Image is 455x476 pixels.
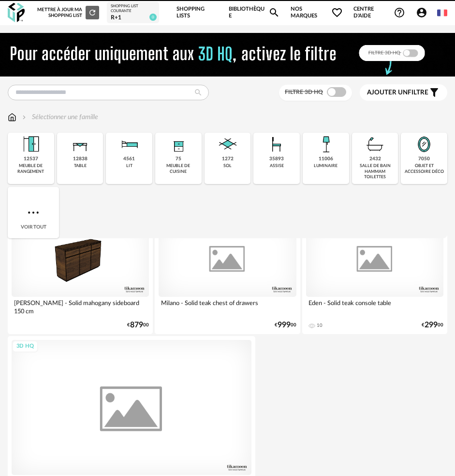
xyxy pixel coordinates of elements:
span: 999 [278,322,291,328]
span: filtre [367,89,428,97]
div: 10 [317,322,323,328]
div: Mettre à jour ma Shopping List [37,6,99,19]
span: Filter icon [428,87,440,98]
img: Literie.png [117,133,141,156]
span: Magnify icon [268,7,280,18]
img: svg+xml;base64,PHN2ZyB3aWR0aD0iMTYiIGhlaWdodD0iMTYiIHZpZXdCb3g9IjAgMCAxNiAxNiIgZmlsbD0ibm9uZSIgeG... [20,112,28,122]
img: Meuble%20de%20rangement.png [19,133,43,156]
div: 1272 [222,156,234,162]
div: 4561 [123,156,135,162]
div: lit [126,163,132,169]
div: 12537 [24,156,38,162]
span: 879 [130,322,143,328]
div: luminaire [314,163,338,169]
span: Help Circle Outline icon [394,7,405,18]
div: assise [270,163,284,169]
a: Shopping List courante r+1 0 [111,4,155,21]
div: meuble de rangement [11,163,51,174]
a: 3D HQ Milano - Solid teak chest of drawers €99900 [155,215,300,334]
img: Sol.png [216,133,239,156]
img: fr [437,8,447,18]
div: € 00 [127,322,149,328]
img: Rangement.png [167,133,190,156]
span: Refresh icon [88,10,97,15]
div: salle de bain hammam toilettes [355,163,396,180]
span: 0 [149,14,157,21]
div: [PERSON_NAME] - Solid mahogany sideboard 150 cm [12,297,149,316]
div: meuble de cuisine [158,163,199,174]
div: 35893 [269,156,284,162]
div: 12838 [73,156,88,162]
img: svg+xml;base64,PHN2ZyB3aWR0aD0iMTYiIGhlaWdodD0iMTciIHZpZXdCb3g9IjAgMCAxNiAxNyIgZmlsbD0ibm9uZSIgeG... [8,112,16,122]
a: 3D HQ [PERSON_NAME] - Solid mahogany sideboard 150 cm €87900 [8,215,153,334]
div: € 00 [275,322,296,328]
div: € 00 [422,322,443,328]
a: 3D HQ Eden - Solid teak console table 10 €29900 [302,215,447,334]
div: Shopping List courante [111,4,155,14]
div: Eden - Solid teak console table [306,297,443,316]
span: 299 [425,322,438,328]
span: Account Circle icon [416,7,432,18]
img: Luminaire.png [314,133,338,156]
span: Filtre 3D HQ [285,89,323,95]
div: Voir tout [8,187,59,238]
img: Miroir.png [412,133,436,156]
img: OXP [8,3,25,23]
img: Salle%20de%20bain.png [364,133,387,156]
span: Heart Outline icon [331,7,343,18]
span: Ajouter un [367,89,408,96]
img: Assise.png [265,133,288,156]
div: table [74,163,87,169]
div: objet et accessoire déco [404,163,444,174]
div: r+1 [111,14,155,22]
div: Sélectionner une famille [20,112,98,122]
div: 75 [176,156,181,162]
div: 7050 [418,156,430,162]
div: 3D HQ [12,340,38,353]
span: Centre d'aideHelp Circle Outline icon [353,6,405,20]
span: Account Circle icon [416,7,427,18]
img: Table.png [69,133,92,156]
div: sol [223,163,232,169]
button: Ajouter unfiltre Filter icon [360,84,447,101]
img: more.7b13dc1.svg [26,205,41,220]
div: Milano - Solid teak chest of drawers [159,297,296,316]
div: 11006 [319,156,333,162]
div: 2432 [369,156,381,162]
